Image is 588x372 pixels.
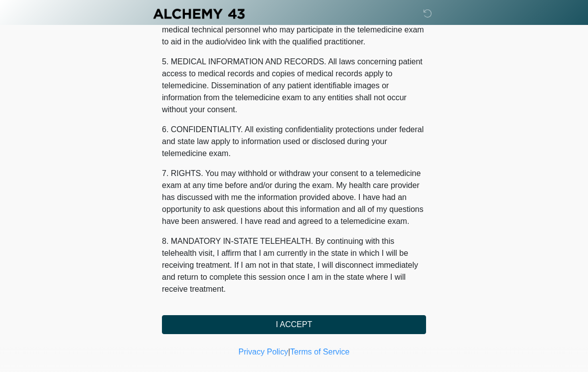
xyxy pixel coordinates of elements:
[162,124,426,160] p: 6. CONFIDENTIALITY. All existing confidentiality protections under federal and state law apply to...
[162,56,426,116] p: 5. MEDICAL INFORMATION AND RECORDS. All laws concerning patient access to medical records and cop...
[290,348,349,356] a: Terms of Service
[162,315,426,334] button: I ACCEPT
[288,348,290,356] a: |
[152,7,246,20] img: Alchemy 43 Logo
[162,235,426,295] p: 8. MANDATORY IN-STATE TELEHEALTH. By continuing with this telehealth visit, I affirm that I am cu...
[239,348,289,356] a: Privacy Policy
[162,168,426,227] p: 7. RIGHTS. You may withhold or withdraw your consent to a telemedicine exam at any time before an...
[162,12,426,48] p: 4. HEALTHCARE INSTITUTION. Alchemy 43 has medical and non-medical technical personnel who may par...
